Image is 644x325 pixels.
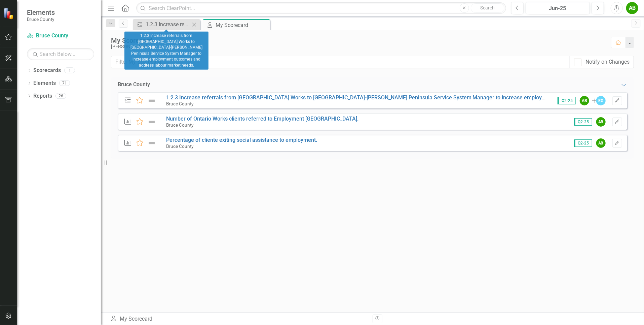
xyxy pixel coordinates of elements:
div: My Scorecard [111,37,604,44]
button: Jun-25 [526,2,590,14]
div: 71 [59,80,70,86]
img: Not Defined [147,97,156,105]
a: Number of Ontario Works clients referred to Employment [GEOGRAPHIC_DATA]. [166,116,358,122]
div: 1.2.3 Increase referrals from [GEOGRAPHIC_DATA] Works to [GEOGRAPHIC_DATA]-[PERSON_NAME] Peninsul... [124,32,209,70]
div: Jun-25 [528,4,588,12]
a: Percentage of cliente exiting social assistance to employment. [166,137,317,143]
div: EG [596,96,606,105]
a: Elements [33,79,56,87]
button: Search [471,3,504,13]
small: Bruce County [27,17,55,22]
div: 1.2.3 Increase referrals from [GEOGRAPHIC_DATA] Works to [GEOGRAPHIC_DATA]-[PERSON_NAME] Peninsul... [146,20,190,29]
span: Search [480,5,495,10]
div: AB [580,96,589,105]
div: [PERSON_NAME] [111,44,604,49]
div: My Scorecard [110,315,368,323]
div: Notify on Changes [585,58,630,66]
a: Scorecards [33,67,61,74]
div: 26 [55,93,66,99]
div: My Scorecard [216,21,268,29]
div: AB [596,117,606,127]
a: Bruce County [27,32,94,40]
img: ClearPoint Strategy [3,7,15,20]
img: Not Defined [147,139,156,147]
small: Bruce County [166,143,193,149]
small: Bruce County [166,101,193,106]
span: Q2-25 [558,97,576,104]
input: Filter My Scorecard... [111,56,570,68]
span: Q2-25 [574,139,592,147]
div: 1 [64,68,75,73]
div: Bruce County [118,81,150,89]
a: 1.2.3 Increase referrals from [GEOGRAPHIC_DATA] Works to [GEOGRAPHIC_DATA]-[PERSON_NAME] Peninsul... [135,20,190,29]
input: Search Below... [27,48,94,60]
span: Elements [27,8,55,17]
small: Bruce County [166,122,193,128]
a: Reports [33,92,52,100]
img: Not Defined [147,118,156,126]
div: AB [596,138,606,148]
span: Q2-25 [574,118,592,126]
input: Search ClearPoint... [136,2,506,14]
button: AB [626,2,638,14]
